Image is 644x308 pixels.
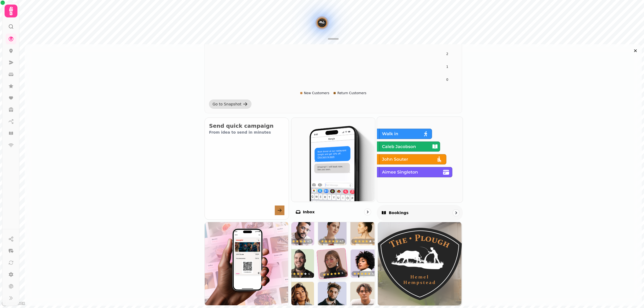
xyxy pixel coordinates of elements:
div: Map marker [318,19,326,29]
button: The Plough [318,19,326,27]
p: Bookings [389,210,409,215]
div: Return Customers [334,91,366,95]
a: BookingsBookings [377,116,463,221]
p: Inbox [303,209,315,215]
button: Close drawer [631,46,640,55]
img: Inbox [291,117,375,201]
tspan: 1 [446,65,448,69]
div: New Customers [300,91,330,95]
p: From idea to send in minutes [209,130,284,135]
button: Send quick campaignFrom idea to send in minutes [204,118,289,220]
svg: go to [365,209,370,215]
img: aHR0cHM6Ly9maWxlcy5zdGFtcGVkZS5haS9mZDk3NzE0Ni1kZjUwLTRmYjEtODg3YS01ZmI4MzdiNzI4ZTEvbWVkaWEvNDcxN... [378,222,462,306]
a: Go to Snapshot [209,100,251,109]
img: Reviews [291,222,375,306]
div: Go to Snapshot [213,101,241,107]
tspan: 2 [446,52,448,56]
tspan: 0 [446,78,448,82]
img: Bookings [376,116,462,202]
img: Loyalty [204,222,288,306]
h2: Send quick campaign [209,122,284,130]
a: InboxInbox [291,118,376,220]
svg: go to [453,210,459,215]
a: Mapbox logo [2,300,25,306]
